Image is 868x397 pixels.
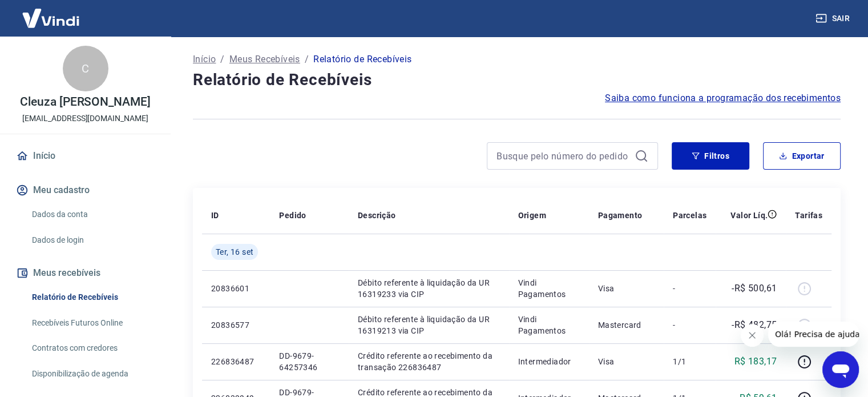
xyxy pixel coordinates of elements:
[734,355,777,368] p: R$ 183,17
[279,350,339,373] p: DD-9679-64257346
[598,356,655,367] p: Visa
[216,246,253,258] span: Ter, 16 set
[358,314,500,336] p: Débito referente à liquidação da UR 16319213 via CIP
[27,203,157,226] a: Dados da conta
[22,113,148,125] p: [EMAIL_ADDRESS][DOMAIN_NAME]
[518,210,546,221] p: Origem
[14,143,157,169] a: Início
[229,53,300,66] a: Meus Recebíveis
[795,210,822,221] p: Tarifas
[27,286,157,309] a: Relatório de Recebíveis
[193,53,216,66] a: Início
[732,282,777,295] p: -R$ 500,61
[313,53,411,66] p: Relatório de Recebíveis
[673,356,706,367] p: 1/1
[7,8,96,17] span: Olá! Precisa de ajuda?
[27,362,157,386] a: Disponibilização de agenda
[279,210,306,221] p: Pedido
[14,1,88,35] img: Vindi
[598,210,643,221] p: Pagamento
[63,46,108,91] div: C
[598,319,655,331] p: Mastercard
[14,178,157,203] button: Meu cadastro
[27,311,157,335] a: Recebíveis Futuros Online
[14,260,157,286] button: Meus recebíveis
[220,53,224,66] p: /
[358,277,500,300] p: Débito referente à liquidação da UR 16319233 via CIP
[518,356,580,367] p: Intermediador
[305,53,309,66] p: /
[193,69,841,91] h4: Relatório de Recebíveis
[763,142,841,170] button: Exportar
[211,283,261,294] p: 20836601
[768,322,859,347] iframe: Mensagem da empresa
[673,319,706,331] p: -
[741,324,764,347] iframe: Fechar mensagem
[730,210,768,221] p: Valor Líq.
[211,319,261,331] p: 20836577
[605,91,841,105] a: Saiba como funciona a programação dos recebimentos
[732,318,777,332] p: -R$ 482,75
[673,283,706,294] p: -
[27,336,157,360] a: Contratos com credores
[211,210,219,221] p: ID
[813,8,854,29] button: Sair
[518,277,580,300] p: Vindi Pagamentos
[358,350,500,373] p: Crédito referente ao recebimento da transação 226836487
[518,314,580,336] p: Vindi Pagamentos
[672,142,749,170] button: Filtros
[673,210,706,221] p: Parcelas
[496,147,630,165] input: Busque pelo número do pedido
[27,228,157,252] a: Dados de login
[598,283,655,294] p: Visa
[211,356,261,367] p: 226836487
[358,210,396,221] p: Descrição
[822,351,859,388] iframe: Botão para abrir a janela de mensagens
[20,96,151,108] p: Cleuza [PERSON_NAME]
